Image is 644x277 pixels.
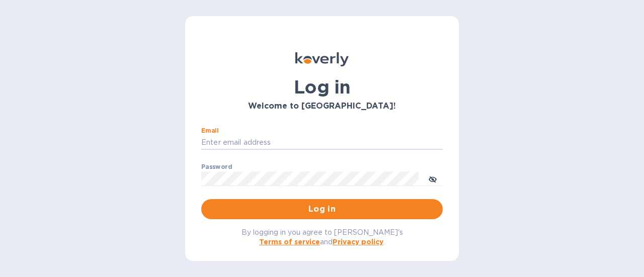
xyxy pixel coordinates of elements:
span: Log in [209,203,435,215]
h1: Log in [201,76,443,98]
label: Email [201,128,219,134]
button: Log in [201,199,443,219]
button: toggle password visibility [423,168,443,189]
h3: Welcome to [GEOGRAPHIC_DATA]! [201,102,443,111]
span: By logging in you agree to [PERSON_NAME]'s and . [242,228,403,246]
input: Enter email address [201,135,443,150]
a: Terms of service [259,238,320,246]
img: Koverly [295,52,349,66]
label: Password [201,164,232,170]
a: Privacy policy [333,238,383,246]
